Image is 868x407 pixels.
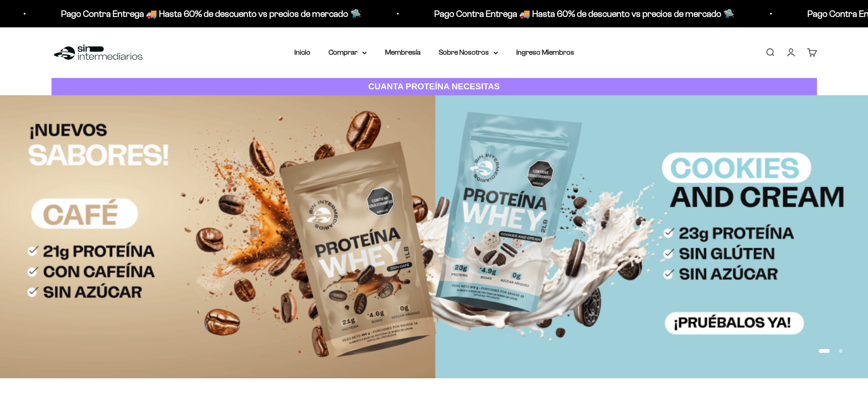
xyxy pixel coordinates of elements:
[329,46,367,58] summary: Comprar
[427,6,728,21] p: Pago Contra Entrega 🚚 Hasta 60% de descuento vs precios de mercado 🛸
[294,48,310,56] a: Inicio
[439,46,498,58] summary: Sobre Nosotros
[516,48,574,56] a: Ingreso Miembros
[385,48,421,56] a: Membresía
[368,82,500,91] strong: CUANTA PROTEÍNA NECESITAS
[51,78,817,96] a: CUANTA PROTEÍNA NECESITAS
[54,6,354,21] p: Pago Contra Entrega 🚚 Hasta 60% de descuento vs precios de mercado 🛸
